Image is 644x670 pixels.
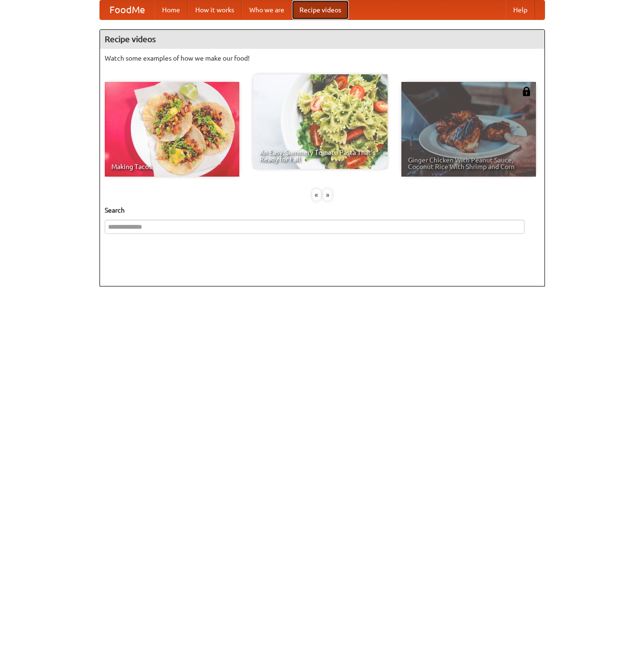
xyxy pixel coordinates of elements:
a: FoodMe [100,0,154,19]
span: Making Tacos [111,163,233,170]
a: An Easy, Summery Tomato Pasta That's Ready for Fall [253,74,388,169]
a: How it works [188,0,242,19]
img: 483408.png [522,87,531,96]
h5: Search [105,205,540,215]
p: Watch some examples of how we make our food! [105,54,540,63]
div: » [323,189,332,201]
span: An Easy, Summery Tomato Pasta That's Ready for Fall [260,149,381,162]
div: « [312,189,321,201]
a: Who we are [242,0,292,19]
a: Home [154,0,188,19]
h4: Recipe videos [100,30,544,49]
a: Help [506,0,535,19]
a: Making Tacos [105,82,239,177]
a: Recipe videos [292,0,349,19]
